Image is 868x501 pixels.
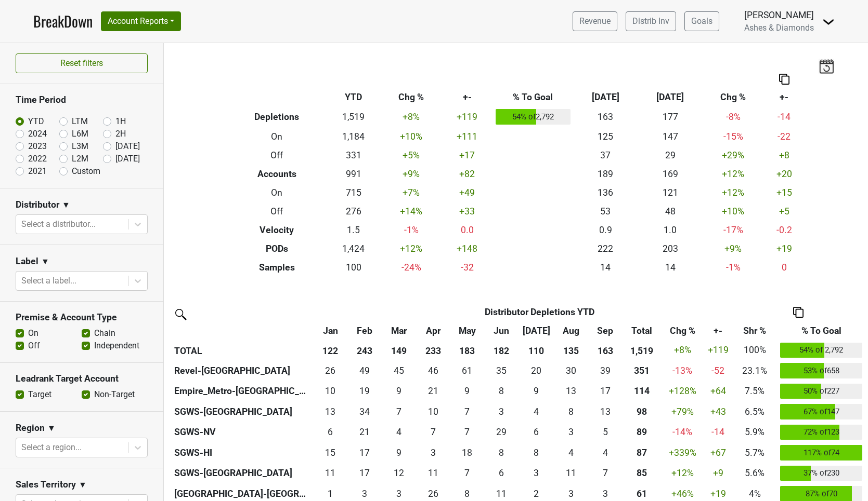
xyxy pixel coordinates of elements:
[115,115,126,128] label: 1H
[591,384,620,398] div: 17
[573,258,638,277] td: 14
[442,202,493,221] td: +33
[227,183,326,202] th: On
[452,446,482,459] div: 18
[744,8,814,22] div: [PERSON_NAME]
[442,239,493,258] td: +148
[706,446,729,459] div: +67
[381,106,442,127] td: +8 %
[638,106,703,127] td: 177
[519,442,554,463] td: 8.334
[732,401,778,422] td: 6.5%
[16,373,148,384] h3: Leadrank Target Account
[382,422,416,443] td: 4.25
[382,401,416,422] td: 6.663
[638,258,703,277] td: 14
[625,466,659,480] div: 85
[450,321,484,340] th: May: activate to sort column ascending
[484,422,519,443] td: 29.25
[442,146,493,165] td: +17
[115,140,140,153] label: [DATE]
[16,94,148,105] h3: Time Period
[384,405,413,418] div: 7
[28,140,47,153] label: 2023
[28,153,47,165] label: 2022
[316,384,345,398] div: 10
[316,466,345,480] div: 11
[227,127,326,146] th: On
[763,88,805,106] th: +-
[316,446,345,459] div: 15
[732,381,778,402] td: 7.5%
[350,364,379,377] div: 49
[554,463,588,484] td: 10.666
[28,165,47,178] label: 2021
[326,221,381,239] td: 1.5
[381,202,442,221] td: +14 %
[227,146,326,165] th: Off
[416,401,450,422] td: 10.251
[172,381,313,402] th: Empire_Metro-[GEOGRAPHIC_DATA]
[487,425,516,439] div: 29
[326,183,381,202] td: 715
[521,466,552,480] div: 3
[313,442,347,463] td: 14.583
[347,321,382,340] th: Feb: activate to sort column ascending
[732,442,778,463] td: 5.7%
[94,327,115,340] label: Chain
[573,106,638,127] td: 163
[172,422,313,443] th: SGWS-NV
[638,127,703,146] td: 147
[638,88,703,106] th: [DATE]
[313,422,347,443] td: 6.417
[442,165,493,183] td: +82
[28,128,47,140] label: 2024
[519,340,554,361] th: 110
[554,381,588,402] td: 12.75
[316,364,345,377] div: 26
[72,115,88,128] label: LTM
[588,360,623,381] td: 38.667
[793,307,804,318] img: Copy to clipboard
[442,127,493,146] td: +111
[16,423,45,434] h3: Region
[554,360,588,381] td: 29.5
[416,340,450,361] th: 233
[591,466,620,480] div: 7
[763,165,805,183] td: +20
[172,340,313,361] th: TOTAL
[416,381,450,402] td: 21
[79,479,87,491] span: ▼
[703,183,763,202] td: +12 %
[484,321,519,340] th: Jun: activate to sort column ascending
[661,442,704,463] td: +339 %
[347,381,382,402] td: 19
[779,74,789,85] img: Copy to clipboard
[519,422,554,443] td: 6.083
[703,202,763,221] td: +10 %
[442,106,493,127] td: +119
[732,422,778,443] td: 5.9%
[625,405,659,418] div: 98
[172,321,313,340] th: &nbsp;: activate to sort column ascending
[313,401,347,422] td: 12.579
[626,11,676,31] a: Distrib Inv
[382,442,416,463] td: 9.25
[519,360,554,381] td: 20.25
[418,425,447,439] div: 7
[316,425,345,439] div: 6
[442,88,493,106] th: +-
[16,199,59,210] h3: Distributor
[484,442,519,463] td: 8
[450,401,484,422] td: 6.748
[28,340,40,352] label: Off
[101,11,181,31] button: Account Reports
[556,405,586,418] div: 8
[484,463,519,484] td: 5.582
[487,405,516,418] div: 3
[227,239,326,258] th: PODs
[763,146,805,165] td: +8
[16,53,148,73] button: Reset filters
[347,340,382,361] th: 243
[484,381,519,402] td: 8.333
